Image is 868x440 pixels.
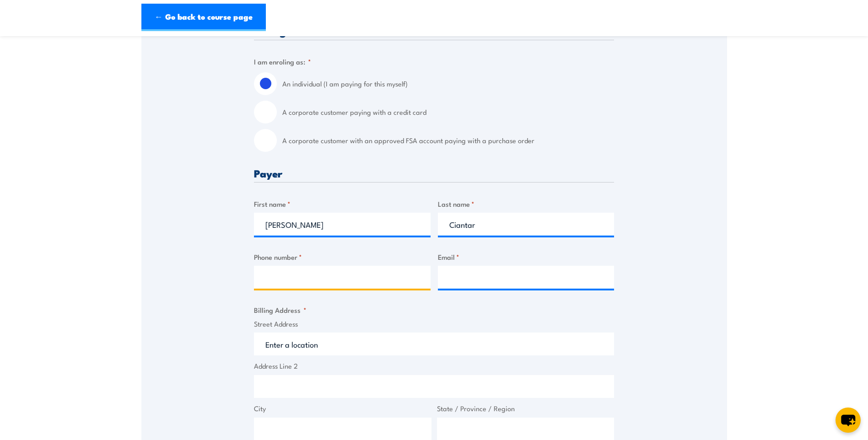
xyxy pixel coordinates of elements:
a: ← Go back to course page [141,4,266,31]
label: Phone number [254,252,431,262]
label: Last name [438,199,615,209]
label: City [254,403,431,414]
label: Street Address [254,319,614,329]
label: An individual (I am paying for this myself) [282,72,614,95]
label: First name [254,199,431,209]
h3: Billing details [254,26,614,36]
label: A corporate customer paying with a credit card [282,101,614,123]
label: Email [438,252,615,262]
label: Address Line 2 [254,361,614,371]
legend: Billing Address [254,305,307,315]
h3: Payer [254,168,614,178]
button: chat-button [836,408,861,433]
label: A corporate customer with an approved FSA account paying with a purchase order [282,129,614,152]
legend: I am enroling as: [254,56,311,67]
input: Enter a location [254,333,614,355]
label: State / Province / Region [437,403,615,414]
